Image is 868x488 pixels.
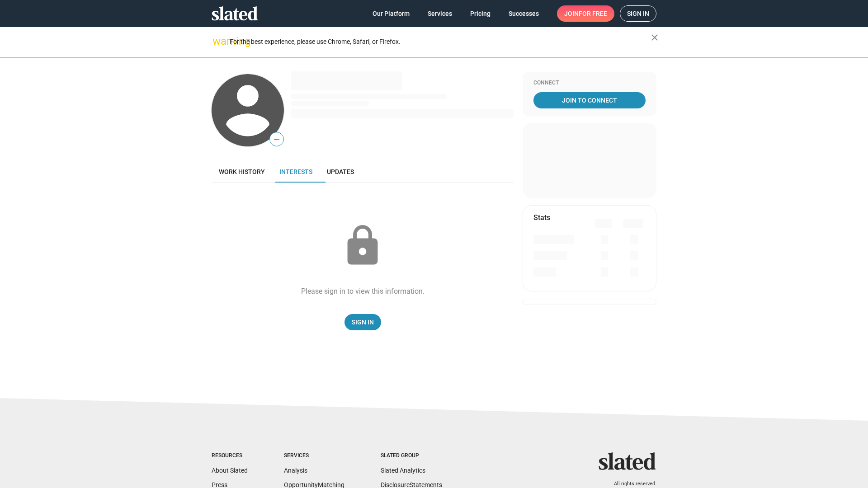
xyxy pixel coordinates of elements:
[579,5,607,22] span: for free
[352,314,374,330] span: Sign In
[212,467,248,474] a: About Slated
[381,452,442,460] div: Slated Group
[627,6,649,21] span: Sign in
[212,36,223,47] mat-icon: warning
[463,5,498,22] a: Pricing
[420,5,459,22] a: Services
[344,314,381,330] a: Sign In
[284,452,344,460] div: Services
[365,5,417,22] a: Our Platform
[533,92,646,108] a: Join To Connect
[381,467,425,474] a: Slated Analytics
[212,161,272,183] a: Work history
[301,286,425,296] div: Please sign in to view this information.
[212,452,248,460] div: Resources
[533,80,646,87] div: Connect
[279,168,312,175] span: Interests
[327,168,354,175] span: Updates
[649,32,660,43] mat-icon: close
[270,134,283,145] span: —
[509,5,539,22] span: Successes
[219,168,265,175] span: Work history
[535,92,644,108] span: Join To Connect
[620,5,656,22] a: Sign in
[272,161,320,183] a: Interests
[428,5,452,22] span: Services
[470,5,491,22] span: Pricing
[557,5,614,22] a: Joinfor free
[564,5,607,22] span: Join
[320,161,361,183] a: Updates
[533,213,550,222] mat-card-title: Stats
[230,36,651,48] div: For the best experience, please use Chrome, Safari, or Firefox.
[373,5,410,22] span: Our Platform
[340,223,385,268] mat-icon: lock
[501,5,546,22] a: Successes
[284,467,307,474] a: Analysis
